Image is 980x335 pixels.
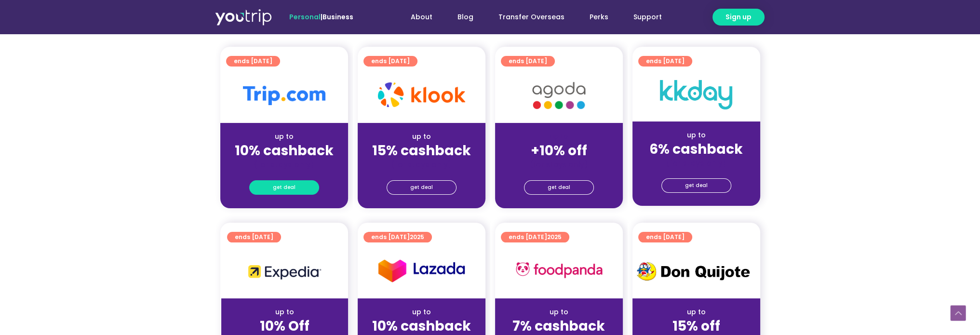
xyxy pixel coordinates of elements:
[640,158,752,168] div: (for stays only)
[524,180,594,195] a: get deal
[725,12,752,22] span: Sign up
[371,232,424,242] span: ends [DATE]
[365,132,478,142] div: up to
[289,12,321,22] span: Personal
[621,8,674,26] a: Support
[387,180,456,195] a: get deal
[363,232,432,242] a: ends [DATE]2025
[547,233,562,241] span: 2025
[228,160,340,170] div: (for stays only)
[226,56,280,67] a: ends [DATE]
[638,56,692,67] a: ends [DATE]
[649,140,743,159] strong: 6% cashback
[371,56,410,67] span: ends [DATE]
[509,232,562,242] span: ends [DATE]
[712,9,765,26] a: Sign up
[227,232,281,242] a: ends [DATE]
[234,56,272,67] span: ends [DATE]
[228,132,340,142] div: up to
[503,160,615,170] div: (for stays only)
[638,232,692,242] a: ends [DATE]
[365,160,478,170] div: (for stays only)
[410,181,433,194] span: get deal
[398,8,445,26] a: About
[363,56,417,67] a: ends [DATE]
[509,56,547,67] span: ends [DATE]
[322,12,353,22] a: Business
[646,232,685,242] span: ends [DATE]
[235,141,334,160] strong: 10% cashback
[229,307,340,317] div: up to
[273,181,295,194] span: get deal
[486,8,577,26] a: Transfer Overseas
[379,8,674,26] nav: Menu
[445,8,486,26] a: Blog
[640,307,752,317] div: up to
[548,181,570,194] span: get deal
[531,141,587,160] strong: +10% off
[235,232,273,242] span: ends [DATE]
[410,233,424,241] span: 2025
[365,307,478,317] div: up to
[501,232,569,242] a: ends [DATE]2025
[372,141,471,160] strong: 15% cashback
[249,180,319,195] a: get deal
[550,132,568,141] span: up to
[640,130,752,140] div: up to
[289,12,353,22] span: |
[577,8,621,26] a: Perks
[646,56,685,67] span: ends [DATE]
[501,56,555,67] a: ends [DATE]
[685,179,708,192] span: get deal
[503,307,615,317] div: up to
[661,178,731,193] a: get deal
